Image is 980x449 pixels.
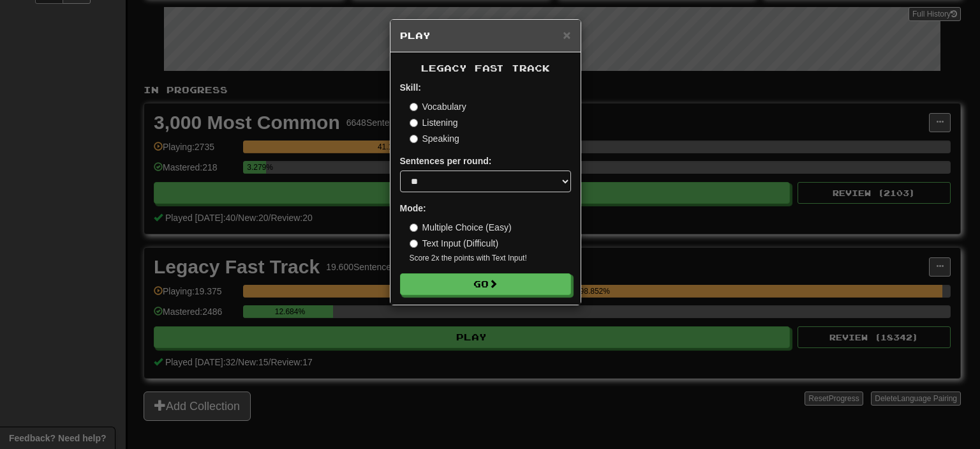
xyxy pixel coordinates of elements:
label: Sentences per round: [400,155,492,167]
h5: Play [400,29,571,42]
strong: Skill: [400,82,421,93]
label: Speaking [410,132,459,145]
strong: Mode: [400,203,426,213]
span: Legacy Fast Track [421,63,550,73]
button: Go [400,273,571,295]
button: Close [563,28,570,42]
span: × [563,27,570,42]
input: Speaking [410,135,418,143]
input: Multiple Choice (Easy) [410,224,418,232]
input: Listening [410,119,418,127]
input: Text Input (Difficult) [410,240,418,248]
label: Multiple Choice (Easy) [410,221,512,234]
label: Vocabulary [410,100,466,113]
input: Vocabulary [410,103,418,111]
small: Score 2x the points with Text Input ! [410,253,571,264]
label: Listening [410,116,458,129]
label: Text Input (Difficult) [410,237,499,250]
